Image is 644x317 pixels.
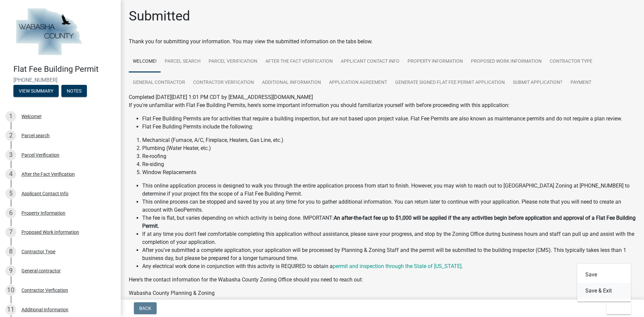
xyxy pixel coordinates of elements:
[13,85,59,97] button: View Summary
[21,288,68,293] div: Contractor Verfication
[5,208,16,218] div: 6
[612,306,622,311] span: Exit
[129,94,313,100] span: Completed [DATE][DATE] 1:01 PM CDT by [EMAIL_ADDRESS][DOMAIN_NAME]
[142,215,636,229] strong: An after-the-fact fee up to $1,000 will be applied if the any activities begin before application...
[142,123,636,131] li: Flat Fee Building Permits include the following:
[5,169,16,179] div: 4
[577,283,631,299] button: Save & Exit
[21,268,61,273] div: General contractor
[142,214,636,230] li: The fee is flat, but varies depending on which activity is being done. IMPORTANT:
[577,267,631,283] button: Save
[258,72,325,94] a: Additional Information
[139,306,151,311] span: Back
[5,130,16,141] div: 2
[129,101,636,109] p: If you're unfamiliar with Flat Fee Building Permits, here's some important information you should...
[404,51,467,72] a: Property Information
[325,72,391,94] a: Application Agreement
[13,64,115,74] h4: Flat Fee Building Permit
[5,285,16,296] div: 10
[129,38,636,46] div: Thank you for submitting your information. You may view the submitted information on the tabs below.
[142,246,636,262] li: After you've submitted a complete application, your application will be processed by Planning & Z...
[21,172,75,176] div: After the Fact Verification
[129,8,190,24] h1: Submitted
[142,152,636,160] li: Re-roofing
[189,72,258,94] a: Contractor Verfication
[509,72,567,94] a: Submit Application?
[21,133,50,138] div: Parcel search
[21,249,55,254] div: Contractor Type
[21,153,59,157] div: Parcel Verification
[5,188,16,199] div: 5
[142,136,636,144] li: Mechanical (Furnace, A/C, Fireplace, Heaters, Gas Line, etc.)
[567,72,595,94] a: Payment
[337,51,404,72] a: Applicant Contact Info
[13,77,107,83] span: [PHONE_NUMBER]
[5,150,16,160] div: 3
[61,89,87,94] wm-modal-confirm: Notes
[142,262,636,270] li: Any electrical work done in conjunction with this activity is REQUIRED to obtain a .
[142,230,636,246] li: If at any time you don't feel comfortable completing this application without assistance, please ...
[21,114,42,119] div: Welcome!
[546,51,596,72] a: Contractor Type
[5,246,16,257] div: 8
[161,51,205,72] a: Parcel search
[21,211,65,215] div: Property Information
[129,276,636,284] p: Here's the contact information for the Wabasha County Zoning Office should you need to reach out:
[261,51,337,72] a: After the Fact Verification
[134,302,157,314] button: Back
[5,304,16,315] div: 11
[13,7,85,57] img: Wabasha County, Minnesota
[577,264,631,302] div: Exit
[142,182,636,198] li: This online application process is designed to walk you through the entire application process fr...
[129,51,161,72] a: Welcome!
[606,302,631,314] button: Exit
[129,72,189,94] a: General contractor
[142,144,636,152] li: Plumbing (Water Heater, etc.)
[5,265,16,276] div: 9
[5,111,16,122] div: 1
[142,168,636,176] li: Window Replacements
[142,160,636,168] li: Re-siding
[142,115,636,123] li: Flat Fee Building Permits are for activities that require a building inspection, but are not base...
[467,51,546,72] a: Proposed Work Information
[391,72,509,94] a: Generate Signed Flat Fee Permit Application
[21,307,68,312] div: Additional Information
[333,263,462,269] a: permit and inspection through the State of [US_STATE]
[5,227,16,237] div: 7
[142,198,636,214] li: This online process can be stopped and saved by you at any time for you to gather additional info...
[13,89,59,94] wm-modal-confirm: Summary
[21,191,68,196] div: Applicant Contact Info
[21,230,79,234] div: Proposed Work Information
[205,51,261,72] a: Parcel Verification
[61,85,87,97] button: Notes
